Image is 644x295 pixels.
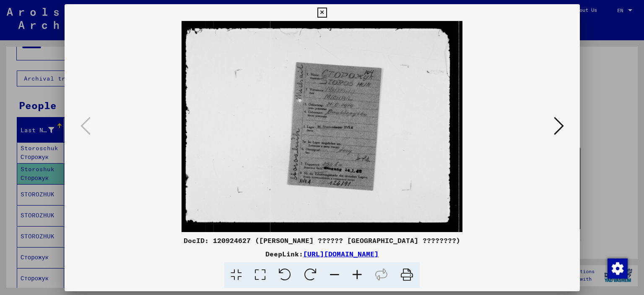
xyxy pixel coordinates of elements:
img: Change consent [608,258,628,279]
div: DocID: 120924627 ([PERSON_NAME] ?????? [GEOGRAPHIC_DATA] ????????) [65,235,580,245]
div: Change consent [607,258,627,278]
div: DeepLink: [65,249,580,259]
a: [URL][DOMAIN_NAME] [303,250,379,258]
img: 001.jpg [93,21,551,232]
